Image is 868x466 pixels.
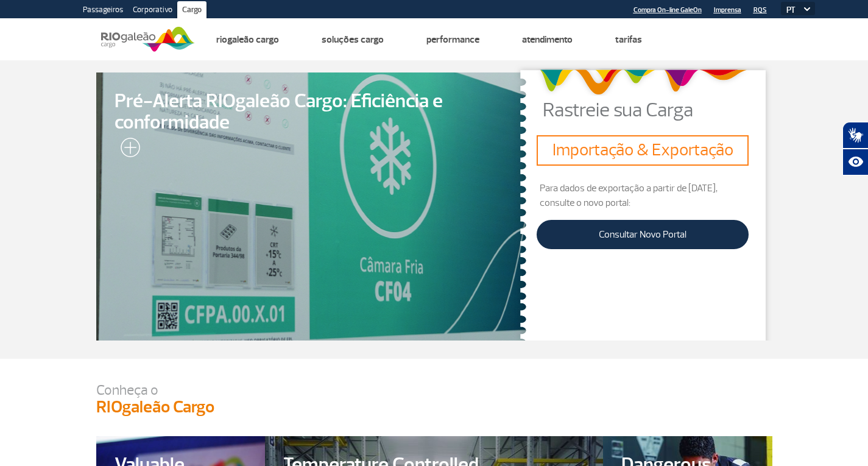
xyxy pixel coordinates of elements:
a: RQS [753,6,767,14]
button: Abrir tradutor de língua de sinais. [842,122,868,149]
img: leia-mais [115,138,140,162]
div: Plugin de acessibilidade da Hand Talk. [842,122,868,175]
a: Atendimento [522,34,573,46]
a: Compra On-line GaleOn [633,6,702,14]
a: Pré-Alerta RIOgaleão Cargo: Eficiência e conformidade [96,72,528,341]
h3: RIOgaleão Cargo [96,397,772,418]
p: Para dados de exportação a partir de [DATE], consulte o novo portal: [537,181,749,210]
a: Soluções Cargo [322,34,384,46]
p: Conheça o [96,383,772,397]
a: Performance [426,34,479,46]
button: Abrir recursos assistivos. [842,149,868,175]
h3: Importação & Exportação [542,140,744,161]
a: Imprensa [714,6,741,14]
a: Corporativo [128,1,177,21]
a: Riogaleão Cargo [216,34,279,46]
a: Tarifas [615,34,642,46]
p: Rastreie sua Carga [543,101,772,120]
a: Passageiros [78,1,128,21]
img: grafismo [535,63,751,101]
a: Cargo [177,1,206,21]
a: Consultar Novo Portal [537,220,749,249]
span: Pré-Alerta RIOgaleão Cargo: Eficiência e conformidade [115,91,509,133]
